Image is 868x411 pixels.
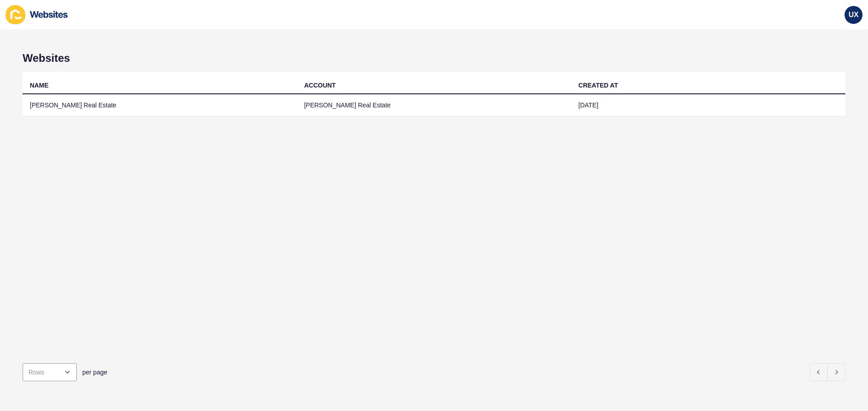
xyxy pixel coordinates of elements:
[23,52,845,65] h1: Websites
[578,81,618,90] div: CREATED AT
[23,94,297,116] td: [PERSON_NAME] Real Estate
[82,368,107,377] span: per page
[304,81,336,90] div: ACCOUNT
[297,94,571,116] td: [PERSON_NAME] Real Estate
[849,10,859,19] span: UX
[30,81,48,90] div: NAME
[571,94,845,116] td: [DATE]
[23,363,77,381] div: open menu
